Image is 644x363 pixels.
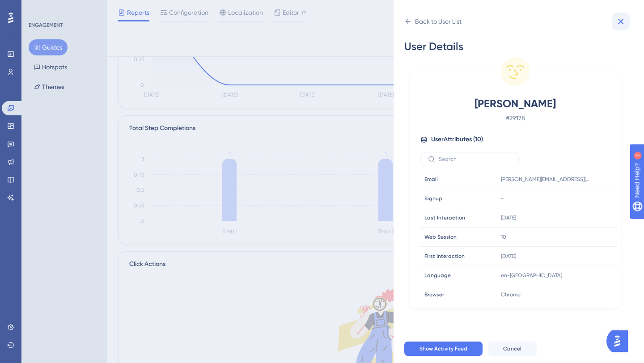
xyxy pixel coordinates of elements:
[501,291,521,298] span: Chrome
[606,328,633,355] iframe: UserGuiding AI Assistant Launcher
[419,345,467,352] span: Show Activity Feed
[424,272,451,279] span: Language
[424,291,444,298] span: Browser
[424,214,465,221] span: Last Interaction
[501,176,590,183] span: [PERSON_NAME][EMAIL_ADDRESS][DOMAIN_NAME]
[503,345,521,352] span: Cancel
[501,215,516,221] time: [DATE]
[501,253,516,259] time: [DATE]
[431,134,483,145] span: User Attributes ( 10 )
[488,342,537,356] button: Cancel
[424,176,438,183] span: Email
[404,342,483,356] button: Show Activity Feed
[436,97,594,111] span: [PERSON_NAME]
[424,233,457,241] span: Web Session
[424,195,442,202] span: Signup
[501,233,506,241] span: 10
[436,113,594,123] span: # 29178
[439,156,511,162] input: Search
[501,195,504,202] span: -
[62,4,65,12] div: 2
[404,39,626,54] div: User Details
[415,16,462,27] div: Back to User List
[21,2,56,13] span: Need Help?
[501,272,562,279] span: en-[GEOGRAPHIC_DATA]
[424,253,465,260] span: First Interaction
